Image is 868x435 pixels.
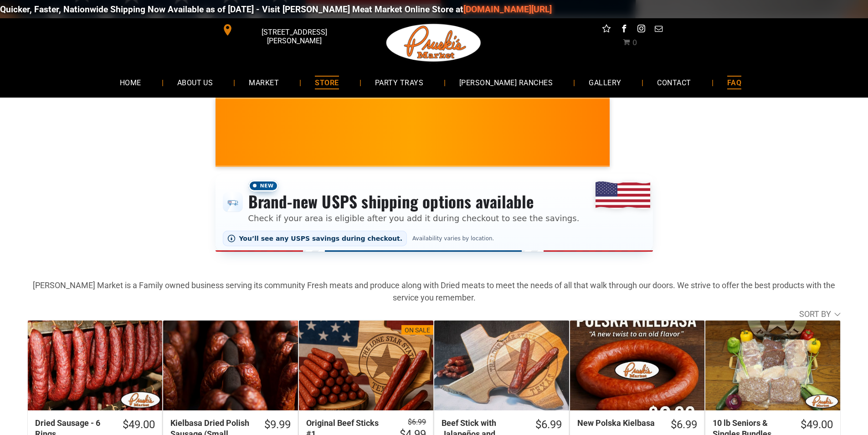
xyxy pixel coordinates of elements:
div: $49.00 [801,418,833,432]
span: Availability varies by location. [411,235,496,242]
a: $6.99New Polska Kielbasa [570,418,704,432]
div: $6.99 [671,418,697,432]
a: HOME [106,70,155,94]
a: Kielbasa Dried Polish Sausage (Small Batch) [163,321,298,410]
span: New [248,180,278,192]
div: Shipping options announcement [216,174,653,252]
a: Dried Sausage - 6 Rings [28,321,162,410]
h3: Brand-new USPS shipping options available [248,192,580,212]
a: CONTACT [643,70,704,94]
a: facebook [618,23,630,37]
a: Beef Stick with Jalapeños and Cheese [434,321,569,410]
a: Social network [601,23,612,37]
strong: [PERSON_NAME] Market is a Family owned business serving its community Fresh meats and produce alo... [33,280,835,302]
a: ABOUT US [164,70,227,94]
div: On Sale [405,326,430,335]
p: Check if your area is eligible after you add it during checkout to see the savings. [248,212,580,224]
a: PARTY TRAYS [361,70,437,94]
span: 0 [632,38,637,47]
span: You’ll see any USPS savings during checkout. [239,235,403,242]
a: [DOMAIN_NAME][URL] [463,4,552,15]
a: instagram [635,23,647,37]
div: $9.99 [264,418,291,432]
a: [STREET_ADDRESS][PERSON_NAME] [216,23,355,37]
span: FAQ [727,76,741,89]
a: On SaleOriginal Beef Sticks #1 [299,321,433,410]
a: STORE [301,70,352,94]
a: GALLERY [575,70,635,94]
div: $49.00 [123,418,155,432]
a: MARKET [235,70,293,94]
div: $6.99 [535,418,562,432]
s: $6.99 [408,418,426,426]
a: [PERSON_NAME] RANCHES [446,70,566,94]
span: [STREET_ADDRESS][PERSON_NAME] [235,23,353,50]
a: FAQ [714,70,755,94]
img: Pruski-s+Market+HQ+Logo2-1920w.png [385,18,483,67]
a: New Polska Kielbasa [570,321,704,410]
a: email [652,23,664,37]
a: 10 lb Seniors &amp; Singles Bundles [705,321,840,410]
div: New Polska Kielbasa [577,418,659,428]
